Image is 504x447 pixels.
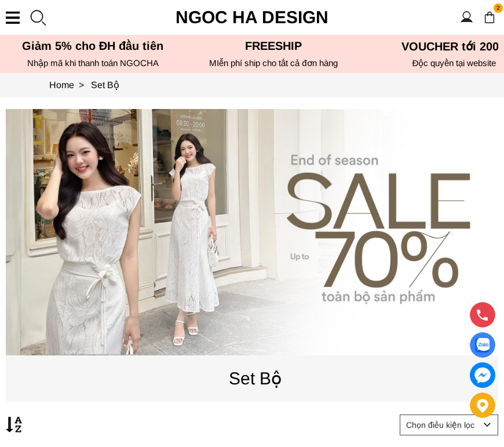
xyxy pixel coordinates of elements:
[91,80,119,90] a: Link to Set Bộ
[494,3,503,13] span: 2
[187,58,360,68] h6: MIễn phí ship cho tất cả đơn hàng
[245,39,302,52] font: Freeship
[470,332,495,358] a: Display image
[49,80,91,90] a: Link to Home
[165,3,339,31] a: Ngoc Ha Design
[470,362,495,388] a: messenger
[74,80,89,90] span: >
[22,39,164,52] font: Giảm 5% cho ĐH đầu tiên
[475,338,490,352] img: Display image
[483,11,496,24] img: img-CART-ICON-ksit0nf1
[27,58,159,68] font: Nhập mã khi thanh toán NGOCHA
[6,365,504,392] p: Set Bộ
